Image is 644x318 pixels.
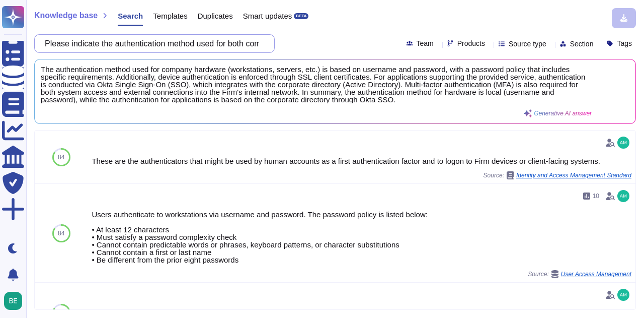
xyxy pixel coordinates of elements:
[4,292,22,310] img: user
[617,289,629,301] img: user
[509,40,546,47] span: Source type
[528,270,631,278] span: Source:
[593,193,599,199] span: 10
[417,40,434,47] span: Team
[34,12,98,20] span: Knowledge base
[561,271,631,277] span: User Access Management
[294,13,308,19] div: BETA
[58,154,64,160] span: 84
[2,290,29,312] button: user
[243,12,292,20] span: Smart updates
[484,171,631,179] span: Source:
[92,157,631,165] div: These are the authenticators that might be used by human accounts as a first authentication facto...
[570,40,594,47] span: Section
[92,211,631,264] div: Users authenticate to workstations via username and password. The password policy is listed below...
[617,40,632,47] span: Tags
[617,137,629,149] img: user
[457,40,485,47] span: Products
[516,172,631,178] span: Identity and Access Management Standard
[118,12,143,20] span: Search
[534,110,592,116] span: Generative AI answer
[41,66,592,103] span: The authentication method used for company hardware (workstations, servers, etc.) is based on use...
[198,12,233,20] span: Duplicates
[58,230,64,236] span: 84
[40,35,264,52] input: Search a question or template...
[617,190,629,202] img: user
[153,12,187,20] span: Templates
